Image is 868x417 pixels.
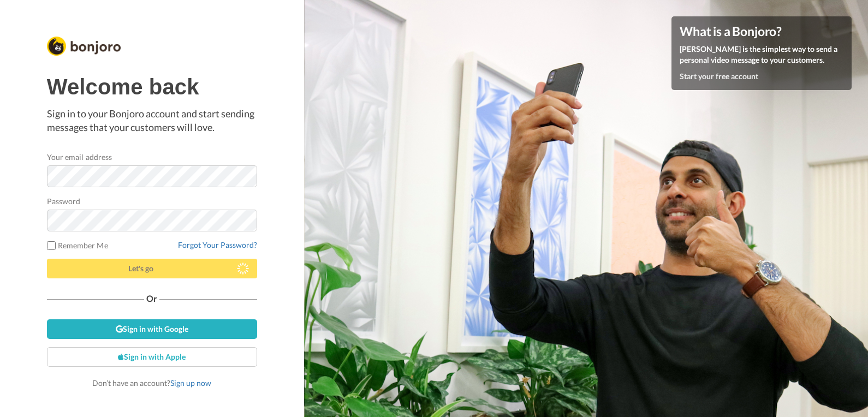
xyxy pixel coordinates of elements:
h1: Welcome back [47,75,257,99]
a: Forgot Your Password? [178,240,257,249]
input: Remember Me [47,241,56,250]
a: Sign up now [170,378,211,388]
a: Sign in with Apple [47,347,257,367]
label: Your email address [47,151,112,163]
a: Start your free account [680,72,758,81]
h4: What is a Bonjoro? [680,25,843,38]
span: Or [144,295,159,302]
label: Password [47,195,81,207]
button: Let's go [47,259,257,278]
span: Let's go [128,264,153,273]
span: Don’t have an account? [92,378,211,388]
p: Sign in to your Bonjoro account and start sending messages that your customers will love. [47,107,257,135]
a: Sign in with Google [47,319,257,339]
label: Remember Me [47,240,108,251]
p: [PERSON_NAME] is the simplest way to send a personal video message to your customers. [680,44,843,65]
